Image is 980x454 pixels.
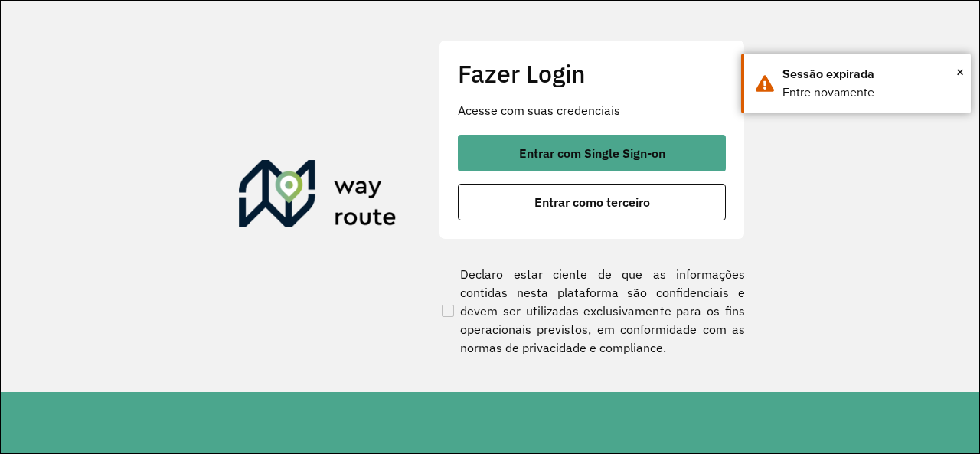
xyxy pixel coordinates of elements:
button: button [458,184,726,220]
p: Acesse com suas credenciais [458,101,726,119]
span: Entrar com Single Sign-on [519,147,665,159]
h2: Fazer Login [458,59,726,88]
div: Entre novamente [782,83,959,102]
button: Close [956,60,964,83]
label: Declaro estar ciente de que as informações contidas nesta plataforma são confidenciais e devem se... [439,265,745,357]
span: × [956,60,964,83]
button: button [458,135,726,171]
span: Entrar como terceiro [534,196,650,208]
img: Roteirizador AmbevTech [239,160,397,234]
div: Sessão expirada [782,65,959,83]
